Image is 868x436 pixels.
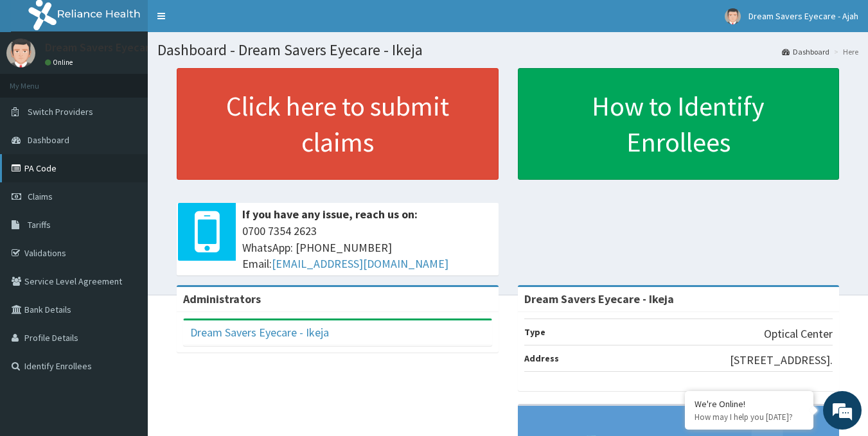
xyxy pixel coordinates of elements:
b: Address [524,353,559,364]
span: We're online! [75,134,177,264]
div: Chat with us now [67,72,216,89]
strong: Dream Savers Eyecare - Ikeja [524,292,674,306]
a: Online [45,58,76,67]
h1: Dashboard - Dream Savers Eyecare - Ikeja [157,42,858,58]
p: Dream Savers Eyecare - Ajah [45,42,186,53]
a: How to Identify Enrollees [518,68,840,180]
div: We're Online! [695,398,804,410]
img: User Image [6,39,35,67]
p: [STREET_ADDRESS]. [730,352,833,369]
p: Optical Center [764,326,833,342]
b: Type [524,326,545,338]
span: Dream Savers Eyecare - Ajah [748,10,858,22]
a: Dashboard [782,46,829,57]
b: Administrators [183,292,261,306]
a: [EMAIL_ADDRESS][DOMAIN_NAME] [272,256,448,271]
span: 0700 7354 2623 WhatsApp: [PHONE_NUMBER] Email: [242,223,492,272]
li: Here [831,46,858,57]
span: Dashboard [28,134,69,146]
span: Switch Providers [28,106,93,118]
a: Click here to submit claims [177,68,499,180]
b: If you have any issue, reach us on: [242,207,418,222]
textarea: Type your message and hit 'Enter' [6,295,245,340]
span: Tariffs [28,219,51,231]
a: Dream Savers Eyecare - Ikeja [190,325,329,340]
img: d_794563401_company_1708531726252_794563401 [24,64,52,96]
span: Claims [28,191,53,202]
div: Minimize live chat window [211,6,242,37]
p: How may I help you today? [695,412,804,423]
img: User Image [725,8,741,24]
